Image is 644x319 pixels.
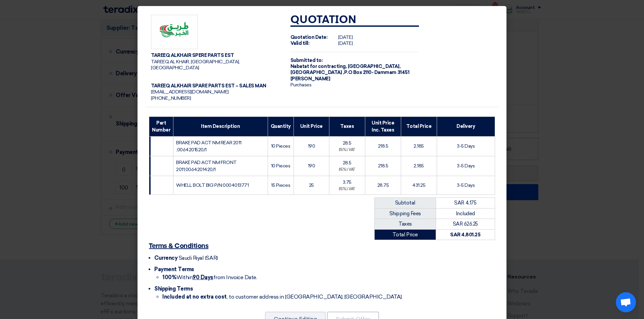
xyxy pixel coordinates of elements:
span: 2,185 [414,143,424,149]
span: [DATE] [338,41,353,46]
td: Shipping Fees [375,208,436,219]
li: , to customer address in [GEOGRAPHIC_DATA], [GEOGRAPHIC_DATA] [162,293,495,301]
th: Total Price [401,116,437,136]
span: 3-5 Days [457,143,475,149]
span: BRAKE PAD ACT NM REAR 2011 ;0064201520/1 [176,140,241,153]
th: Unit Price [293,116,329,136]
span: 25 [309,182,314,188]
u: 90 Days [193,274,213,281]
u: Terms & Conditions [149,243,208,249]
strong: Included at no extra cost [162,294,227,300]
span: Shipping Terms [154,286,193,292]
td: Taxes [375,219,436,230]
span: 28.5 [343,160,352,166]
strong: Submitted to: [290,58,323,63]
td: Subtotal [375,198,436,209]
span: Nabatat for contracting, [290,64,347,69]
span: BRAKE PAD ACT NM FRONT 2011;0064201420/1 [176,160,236,172]
span: 15 Pieces [271,182,290,188]
th: Part Number [149,116,173,136]
th: Unit Price Inc. Taxes [365,116,401,136]
strong: 100% [162,274,176,281]
span: Saudi Riyal (SAR) [179,255,218,261]
th: Quantity [268,116,293,136]
span: Within from Invoice Date. [162,274,257,281]
div: (15%) VAT [332,147,362,153]
div: (15%) VAT [332,186,362,192]
span: [PERSON_NAME] [290,76,330,82]
span: 218.5 [378,143,388,149]
span: 2,185 [414,163,424,169]
div: Open chat [616,292,636,312]
span: Currency [154,255,177,261]
th: Taxes [329,116,365,136]
span: [DATE] [338,34,353,40]
strong: SAR 4,801.25 [450,232,480,238]
span: 190 [308,143,315,149]
strong: Quotation Date: [290,34,328,40]
td: Total Price [375,229,436,240]
span: Payment Terms [154,266,194,272]
span: [EMAIL_ADDRESS][DOMAIN_NAME] [151,89,229,95]
div: TAREEQ ALKHAIR SPARE PARTS EST – SALES MAN [151,83,280,89]
td: SAR 4,175 [436,198,495,209]
strong: Quotation [290,15,357,25]
div: TAREEQ ALKHAIR SPERE PARTS EST [151,53,280,59]
span: WHELL BOLT BIG P/N:0004013771 [176,182,249,188]
th: Item Description [173,116,268,136]
span: Purchases [290,82,312,88]
span: 10 Pieces [271,143,290,149]
span: SAR 626.25 [453,221,478,227]
span: 3-5 Days [457,163,475,169]
span: TAREEQ AL KHAIR, [GEOGRAPHIC_DATA], [GEOGRAPHIC_DATA] [151,59,240,71]
th: Delivery [437,116,495,136]
span: [PHONE_NUMBER] [151,95,191,101]
img: Company Logo [151,15,198,50]
span: Included [456,211,475,217]
span: 218.5 [378,163,388,169]
span: 10 Pieces [271,163,290,169]
span: [GEOGRAPHIC_DATA], [GEOGRAPHIC_DATA] ,P.O Box 2110- Dammam 31451 [290,64,409,75]
div: (15%) VAT [332,167,362,173]
span: 190 [308,163,315,169]
span: 3.75 [343,179,352,185]
span: 431.25 [412,182,425,188]
span: 28.75 [377,182,389,188]
strong: Valid till: [290,41,310,46]
span: 3-5 Days [457,182,475,188]
span: 28.5 [343,140,352,146]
